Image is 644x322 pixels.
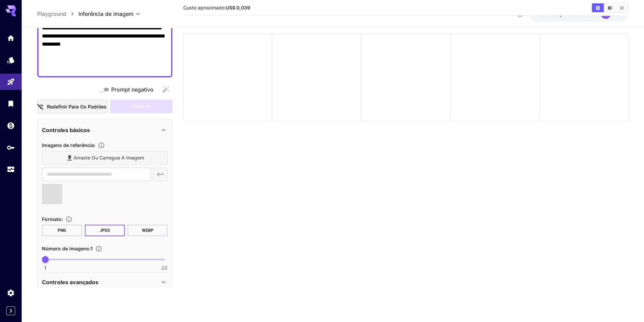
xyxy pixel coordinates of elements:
font: : [89,246,91,251]
font: JPEG [100,228,110,233]
div: Uso [7,165,15,174]
button: WEBP [127,225,168,236]
div: Biblioteca [7,99,15,108]
div: Controles básicos [42,122,168,138]
font: Controles básicos [42,127,90,133]
font: Número de imagens [42,246,89,251]
font: Formato [42,216,62,222]
div: Lar [7,34,15,42]
font: Controles avançados [42,279,98,286]
font: 20 [161,265,167,271]
button: Escolha o formato de arquivo para a imagem de saída. [63,216,75,223]
font: WEBP [142,228,153,233]
nav: migalhas de pão [37,10,78,18]
font: 1 [91,246,93,251]
button: Redefinir para os padrões [37,100,108,114]
a: Playground [37,10,66,18]
font: Prompt negativo [111,86,153,93]
div: Modelos [7,56,15,64]
font: US$ 0,039 [226,5,250,10]
font: PNG [58,228,66,233]
font: $ 0,00 de créditos [553,11,595,17]
button: Mostrar mídia na visualização de lista [616,3,628,12]
button: Mostrar mídia na visualização de vídeo [604,3,616,12]
font: 1 [44,265,46,271]
div: Parque infantil [7,78,15,86]
font: Custo aproximado: [183,5,226,10]
font: Imagens de referência [42,142,94,148]
font: Inferência de imagem [78,10,134,17]
div: Mostrar mídia em visualização em gradeMostrar mídia na visualização de vídeoMostrar mídia na visu... [591,3,628,13]
font: Redefinir para os padrões [47,104,106,109]
div: Chaves de API [7,143,15,152]
button: PNG [42,225,82,236]
button: Especifique quantas imagens serão geradas em uma única solicitação. Cada geração de imagem será c... [93,245,105,252]
button: Mostrar mídia em visualização em grade [592,3,604,12]
button: Carregue uma imagem de referência para orientar o resultado. Isso é necessário para conversão de ... [95,142,108,149]
div: Configurações [7,289,15,297]
button: Expand sidebar [6,306,15,315]
div: Carteira [7,121,15,130]
font: : [94,142,95,148]
button: JPEG [85,225,125,236]
font: Restam [536,11,553,17]
div: Controles avançados [42,274,168,290]
font: : [62,216,63,222]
